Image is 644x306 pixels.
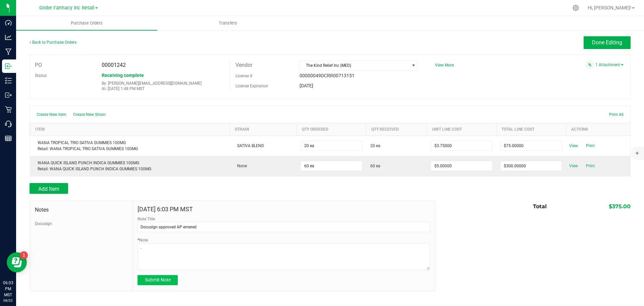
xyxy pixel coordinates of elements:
[235,83,268,89] label: License Expiration
[35,71,47,81] label: Status
[157,16,299,30] a: Transfers
[138,216,155,222] label: Note Title
[3,280,13,298] p: 06:03 PM MST
[235,60,252,70] label: Vendor
[301,161,362,171] input: 0 ea
[370,163,380,169] span: 60 ea
[567,142,580,150] span: View
[301,141,362,150] input: 0 ea
[431,141,492,150] input: $0.00000
[501,141,562,150] input: $0.00000
[35,60,42,70] label: PO
[609,203,631,210] span: $375.00
[584,162,597,170] span: Print
[5,135,12,142] inline-svg: Reports
[5,19,12,26] inline-svg: Dashboard
[38,186,59,192] span: Add Item
[138,206,430,213] h4: [DATE] 6:03 PM MST
[145,277,171,282] span: Submit Note
[584,142,597,150] span: Print
[73,112,106,117] span: Create New Strain
[7,252,27,272] iframe: Resource center
[297,123,366,136] th: Qty Ordered
[501,161,562,171] input: $0.00000
[592,39,622,46] span: Done Editing
[39,5,95,11] span: Globe Farmacy Inc Retail
[567,162,580,170] span: View
[30,40,76,45] a: Back to Purchase Orders
[370,143,380,149] span: 20 ea
[5,106,12,113] inline-svg: Retail
[3,298,13,303] p: 08/22
[5,34,12,41] inline-svg: Analytics
[300,61,409,70] span: The Kind Relief Inc (MED)
[431,161,492,171] input: $0.00000
[35,206,127,214] span: Notes
[34,160,226,172] div: WANA QUICK ISLAND PUNCH INDICA GUMMIES 100MG Retail: WANA QUICK ISLAND PUNCH INDICA GUMMIES 100MG
[5,92,12,98] inline-svg: Outbound
[234,164,247,168] span: None
[210,20,246,26] span: Transfers
[609,112,624,117] span: Print All
[585,60,594,69] span: Attach a document
[34,140,226,152] div: WANA TROPICAL TRIO SATIVA GUMMIES 100MG Retail: WANA TROPICAL TRIO SATIVA GUMMIES 100MG
[102,62,126,68] span: 00001242
[102,73,144,78] span: Receiving complete
[102,86,225,91] p: At: [DATE] 1:48 PM MST
[35,221,52,227] button: Docusign
[5,121,12,127] inline-svg: Call Center
[533,203,547,210] span: Total
[30,123,230,136] th: Item
[588,5,631,10] span: Hi, [PERSON_NAME]!
[496,123,566,136] th: Total Line Cost
[300,73,355,78] span: 00000049DCRR00713151
[584,36,631,49] button: Done Editing
[5,77,12,84] inline-svg: Inventory
[5,48,12,55] inline-svg: Manufacturing
[427,123,496,136] th: Unit Line Cost
[138,275,178,285] button: Submit Note
[30,183,68,194] button: Add Item
[435,63,454,68] a: View More
[62,20,112,26] span: Purchase Orders
[230,123,297,136] th: Strain
[300,83,313,88] span: [DATE]
[16,16,157,30] a: Purchase Orders
[20,251,28,259] iframe: Resource center unread badge
[566,123,630,136] th: Actions
[235,71,252,81] label: License #
[138,237,148,243] label: Note
[102,81,225,86] p: By: [PERSON_NAME][EMAIL_ADDRESS][DOMAIN_NAME]
[366,123,427,136] th: Qty Received
[595,62,624,67] a: 1 Attachment
[5,63,12,70] inline-svg: Inbound
[234,143,264,148] span: SATIVA BLEND
[37,112,66,117] span: Create New Item
[572,5,580,11] div: Manage settings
